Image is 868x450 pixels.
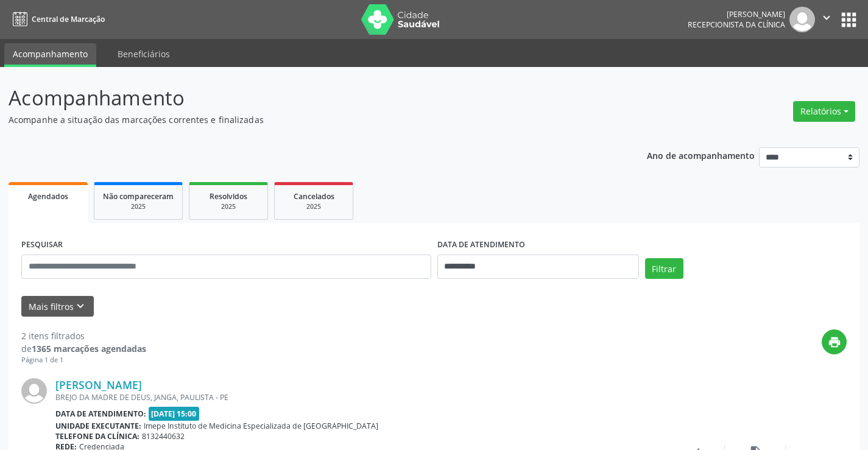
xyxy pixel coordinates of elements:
span: Cancelados [294,191,334,202]
b: Unidade executante: [55,421,141,431]
a: [PERSON_NAME] [55,378,142,392]
label: PESQUISAR [21,236,63,255]
i: print [828,336,841,349]
button:  [815,7,838,32]
div: 2025 [103,202,174,211]
span: Imepe Instituto de Medicina Especializada de [GEOGRAPHIC_DATA] [144,421,378,431]
i:  [820,11,833,24]
span: Central de Marcação [32,14,105,24]
i: keyboard_arrow_down [74,300,87,313]
button: print [822,329,847,354]
div: de [21,342,146,355]
p: Acompanhamento [9,83,604,113]
img: img [789,7,815,32]
strong: 1365 marcações agendadas [32,343,146,354]
div: 2 itens filtrados [21,329,146,342]
span: Resolvidos [210,191,247,202]
div: Página 1 de 1 [21,355,146,365]
a: Acompanhamento [4,43,96,67]
span: 8132440632 [142,431,185,441]
button: Mais filtroskeyboard_arrow_down [21,296,94,317]
span: Agendados [28,191,68,202]
a: Beneficiários [109,43,178,65]
p: Ano de acompanhamento [647,147,755,163]
div: 2025 [198,202,259,211]
div: 2025 [283,202,344,211]
button: Relatórios [793,101,855,122]
label: DATA DE ATENDIMENTO [437,236,525,255]
span: Recepcionista da clínica [688,19,785,30]
div: BREJO DA MADRE DE DEUS, JANGA, PAULISTA - PE [55,392,664,403]
b: Telefone da clínica: [55,431,139,441]
span: [DATE] 15:00 [149,407,200,421]
button: Filtrar [645,258,683,279]
div: [PERSON_NAME] [688,9,785,19]
p: Acompanhe a situação das marcações correntes e finalizadas [9,113,604,126]
a: Central de Marcação [9,9,105,29]
b: Data de atendimento: [55,409,146,419]
span: Não compareceram [103,191,174,202]
button: apps [838,9,859,30]
img: img [21,378,47,404]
